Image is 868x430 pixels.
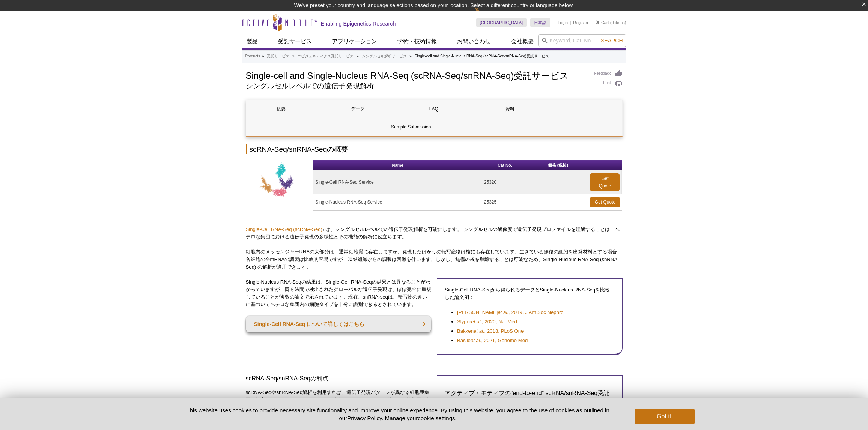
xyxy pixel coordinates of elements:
[328,34,382,48] a: アプリケーション
[558,20,568,25] a: Login
[246,100,317,118] a: 概要
[471,338,481,343] em: et al.
[528,160,588,170] th: 価格 (税抜)
[292,54,295,58] li: »
[596,20,609,25] a: Cart
[357,54,359,58] li: »
[246,226,623,241] p: ) は、シングルセルレベルでの遺伝子発現解析を可能にします。 シングルセルの解像度で遺伝子発現プロファイルを理解することは、ヘテロな集団における遺伝子発現の多様性とその機能の解析に役立ちます。
[399,100,469,118] a: FAQ
[267,53,289,60] a: 受託サービス
[297,53,354,60] a: エピジェネティクス受託サービス
[594,80,623,88] a: Print
[482,170,528,194] td: 25320
[482,160,528,170] th: Cat No.
[482,194,528,210] td: 25325
[475,6,495,23] img: Change Here
[590,173,620,191] a: Get Quote
[321,20,396,27] h2: Enabling Epigenetics Research
[246,144,623,154] h2: scRNA-Seq/snRNA-Seqの概要
[596,18,626,27] li: (0 items)
[246,248,623,271] p: 細胞内のメッセンジャーRNAの大部分は、通常細胞質に存在しますが、発現したばかりの転写産物は核にも存在しています。生きている無傷の細胞を出発材料とする場合、各細胞の全mRNAの調製は比較的容易で...
[498,309,508,315] em: et al.
[418,415,455,421] button: cookie settings
[457,327,524,335] a: Bakkenet al., 2018, PLoS One
[313,160,482,170] th: Name
[242,34,262,48] a: 製品
[362,53,407,60] a: シングルセル解析サービス
[476,18,527,27] a: [GEOGRAPHIC_DATA]
[594,69,623,78] a: Feedback
[322,100,393,118] a: データ
[274,34,316,48] a: 受託サービス
[173,406,623,422] p: This website uses cookies to provide necessary site functionality and improve your online experie...
[313,170,482,194] td: Single-Cell RNA-Seq Service
[246,278,432,308] p: Single-Nucleus RNA-Seqの結果は、Single-Cell RNA-Seqの結果とは異なることがわかっていますが、両方法間で検出されたグローバルな遺伝子発現は、ほぼ完全に重複し...
[246,69,587,81] h1: Single-cell and Single-Nucleus RNA-Seq (scRNA-Seq/snRNA-Seq)受託サービス
[573,20,588,25] a: Register
[635,409,695,424] button: Got it!
[570,18,571,27] li: |
[507,34,538,48] a: 会社概要
[530,18,550,27] a: 日本語
[457,309,565,316] a: [PERSON_NAME]et al., 2019, J Am Soc Nephrol
[457,318,517,326] a: Slyperet al., 2020, Nat Med
[409,54,412,58] li: »
[246,118,576,136] a: Sample Submission
[445,389,615,407] h3: アクティブ・モティフの”end-to-end” scRNA/snRNA-Seq受託サービスの内容
[474,328,484,334] em: et al.
[590,197,620,207] a: Get Quote
[415,54,549,58] li: Single-cell and Single-Nucleus RNA-Seq (scRNA-Seq/snRNA-Seq)受託サービス
[246,316,432,332] a: Single-Cell RNA-Seq について詳しくはこちら
[257,160,296,199] img: scRNA-Seq Service
[471,319,482,324] em: et al.
[599,37,625,44] button: Search
[601,38,623,44] span: Search
[262,54,264,58] li: »
[445,286,615,301] p: Single-Cell RNA-Seqから得られるデータとSingle-Nucleus RNA-Seqを比較した論文例：
[538,34,626,47] input: Keyword, Cat. No.
[246,226,322,232] a: Single-Cell RNA-Seq (scRNA-Seq)
[347,415,382,421] a: Privacy Policy
[596,20,599,24] img: Your Cart
[453,34,495,48] a: お問い合わせ
[313,194,482,210] td: Single-Nucleus RNA-Seq Service
[393,34,441,48] a: 学術・技術情報
[246,374,432,383] h3: scRNA-Seq/snRNA-Seqの利点
[246,389,432,419] p: scRNA-SeqやsnRNA-Seq解析を利用すれば、遺伝子発現パターンが異なる細胞亜集団を特定できます。そのため、 FACSや磁気ソーティングにより単一の細胞集団を分離しなくても、薬剤処理や...
[245,53,260,60] a: Products
[475,100,545,118] a: 資料
[457,337,528,344] a: Basileet al., 2021, Genome Med
[246,83,587,89] h2: シングルセルレベルでの遺伝子発現解析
